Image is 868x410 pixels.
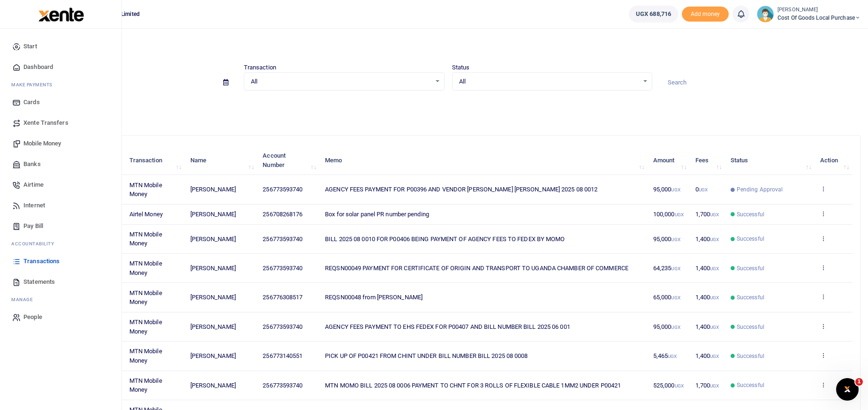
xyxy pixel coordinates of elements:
[653,323,680,330] span: 95,000
[660,75,860,91] input: Search
[23,42,37,51] span: Start
[18,240,54,247] span: countability
[8,175,114,195] a: Airtime
[36,40,860,51] h4: Transactions
[757,6,860,23] a: profile-user [PERSON_NAME] Cost of Goods Local Purchase
[129,260,162,276] span: MTN Mobile Money
[695,352,719,359] span: 1,400
[675,383,684,388] small: UGX
[8,77,114,92] li: M
[695,382,719,389] span: 1,700
[190,265,236,272] span: [PERSON_NAME]
[503,400,513,410] button: Close
[124,146,185,175] th: Transaction: activate to sort column ascending
[671,266,680,271] small: UGX
[459,77,639,86] span: All
[190,294,236,301] span: [PERSON_NAME]
[653,265,680,272] span: 64,235
[129,319,162,335] span: MTN Mobile Money
[695,186,708,193] span: 0
[629,6,678,23] a: UGX 688,716
[682,10,729,17] a: Add money
[38,8,84,22] img: logo-large
[8,272,114,292] a: Statements
[682,7,729,22] span: Add money
[325,382,621,389] span: MTN MOMO BILL 2025 08 0006 PAYMENT TO CHNT FOR 3 ROLLS OF FLEXIBLE CABLE 1MM2 UNDER P00421
[710,266,719,271] small: UGX
[710,295,719,300] small: UGX
[8,251,114,272] a: Transactions
[653,294,680,301] span: 65,000
[23,312,42,322] span: People
[129,211,163,218] span: Airtel Money
[695,294,719,301] span: 1,400
[129,289,162,306] span: MTN Mobile Money
[325,352,528,359] span: PICK UP OF P00421 FROM CHINT UNDER BILL NUMBER BILL 2025 08 0008
[668,354,677,359] small: UGX
[8,236,114,251] li: Ac
[653,211,684,218] span: 100,000
[190,352,236,359] span: [PERSON_NAME]
[23,221,43,231] span: Pay Bill
[725,146,815,175] th: Status: activate to sort column ascending
[671,237,680,242] small: UGX
[263,382,302,389] span: 256773593740
[452,63,470,72] label: Status
[695,235,719,243] span: 1,400
[257,146,320,175] th: Account Number: activate to sort column ascending
[675,212,684,217] small: UGX
[737,352,764,360] span: Successful
[16,296,33,303] span: anage
[625,6,682,23] li: Wallet ballance
[325,294,423,301] span: REQSN00048 from [PERSON_NAME]
[710,237,719,242] small: UGX
[710,325,719,330] small: UGX
[710,383,719,388] small: UGX
[38,10,84,17] a: logo-small logo-large logo-large
[190,186,236,193] span: [PERSON_NAME]
[757,6,774,23] img: profile-user
[325,235,565,243] span: BILL 2025 08 0010 FOR P00406 BEING PAYMENT OF AGENCY FEES TO FEDEX BY MOMO
[23,159,41,169] span: Banks
[325,211,429,218] span: Box for solar panel PR number pending
[737,323,764,331] span: Successful
[23,277,55,287] span: Statements
[737,293,764,302] span: Successful
[8,113,114,133] a: Xente Transfers
[36,75,216,91] input: select period
[695,265,719,272] span: 1,400
[190,323,236,330] span: [PERSON_NAME]
[23,139,61,148] span: Mobile Money
[737,235,764,243] span: Successful
[737,210,764,219] span: Successful
[737,381,764,389] span: Successful
[636,9,671,19] span: UGX 688,716
[263,211,302,218] span: 256708268176
[325,323,570,330] span: AGENCY FEES PAYMENT TO EHS FEDEX FOR P00407 AND BILL NUMBER BILL 2025 06 001
[185,146,257,175] th: Name: activate to sort column ascending
[23,201,45,210] span: Internet
[263,235,302,243] span: 256773593740
[23,118,68,128] span: Xente Transfers
[737,185,783,194] span: Pending Approval
[699,187,708,192] small: UGX
[777,6,860,14] small: [PERSON_NAME]
[129,231,162,247] span: MTN Mobile Money
[190,211,236,218] span: [PERSON_NAME]
[777,14,860,22] span: Cost of Goods Local Purchase
[263,186,302,193] span: 256773593740
[263,294,302,301] span: 256776308517
[653,186,680,193] span: 95,000
[16,81,53,88] span: ake Payments
[855,378,863,386] span: 1
[23,62,53,72] span: Dashboard
[23,180,44,190] span: Airtime
[8,216,114,236] a: Pay Bill
[671,325,680,330] small: UGX
[653,352,677,359] span: 5,465
[325,265,628,272] span: REQSN00049 PAYMENT FOR CERTIFICATE OF ORIGIN AND TRANSPORT TO UGANDA CHAMBER OF COMMERCE
[320,146,648,175] th: Memo: activate to sort column ascending
[190,382,236,389] span: [PERSON_NAME]
[648,146,690,175] th: Amount: activate to sort column ascending
[8,133,114,154] a: Mobile Money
